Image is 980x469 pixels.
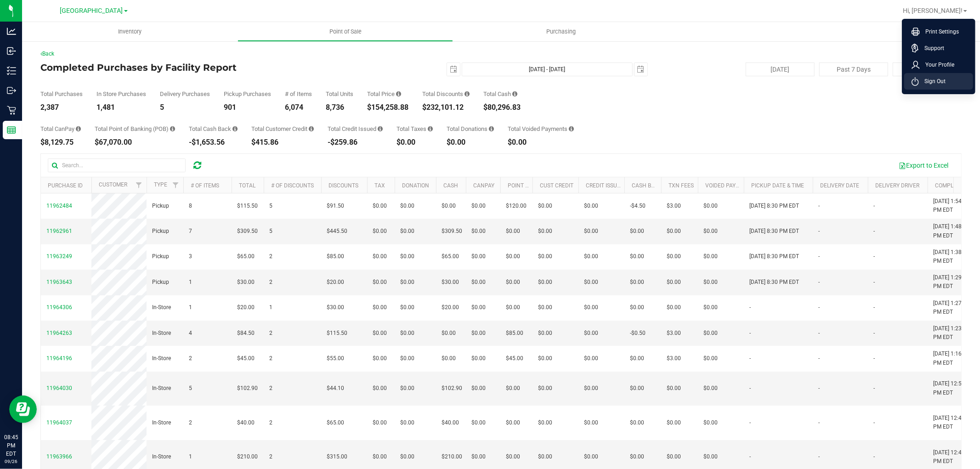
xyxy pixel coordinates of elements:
[893,62,962,76] button: Past 30 Days
[442,418,459,427] span: $40.00
[7,106,16,115] inline-svg: Retail
[873,452,875,461] span: -
[705,182,751,189] a: Voided Payment
[933,324,968,342] span: [DATE] 1:23 PM EDT
[131,177,147,193] a: Filter
[373,227,387,236] span: $0.00
[818,252,820,261] span: -
[873,227,875,236] span: -
[584,384,598,393] span: $0.00
[189,329,192,338] span: 4
[22,22,238,41] a: Inventory
[508,182,573,189] a: Point of Banking (POB)
[442,227,462,236] span: $309.50
[630,384,644,393] span: $0.00
[326,91,353,97] div: Total Units
[538,278,552,287] span: $0.00
[471,384,486,393] span: $0.00
[396,91,401,97] i: Sum of the total prices of all purchases in the date range.
[506,303,520,312] span: $0.00
[508,139,574,146] div: $0.00
[586,182,624,189] a: Credit Issued
[373,452,387,461] span: $0.00
[152,418,171,427] span: In-Store
[397,139,433,146] div: $0.00
[912,44,969,53] a: Support
[46,279,72,285] span: 11963643
[400,418,414,427] span: $0.00
[373,384,387,393] span: $0.00
[749,252,799,261] span: [DATE] 8:30 PM EDT
[46,453,72,460] span: 11963966
[46,203,72,209] span: 11962484
[7,86,16,95] inline-svg: Outbound
[46,253,72,260] span: 11963249
[189,139,238,146] div: -$1,653.56
[584,303,598,312] span: $0.00
[506,202,527,210] span: $120.00
[873,384,875,393] span: -
[703,303,718,312] span: $0.00
[667,227,681,236] span: $0.00
[269,418,272,427] span: 2
[224,91,271,97] div: Pickup Purchases
[237,418,255,427] span: $40.00
[326,104,353,111] div: 8,736
[40,62,347,73] h4: Completed Purchases by Facility Report
[538,329,552,338] span: $0.00
[506,278,520,287] span: $0.00
[442,278,459,287] span: $30.00
[378,126,383,132] i: Sum of all account credit issued for all refunds from returned purchases in the date range.
[271,182,314,189] a: # of Discounts
[40,126,81,132] div: Total CanPay
[309,126,314,132] i: Sum of the successful, non-voided payments using account credit for all purchases in the date range.
[168,177,183,193] a: Filter
[46,419,72,426] span: 11964037
[442,354,456,363] span: $0.00
[873,354,875,363] span: -
[904,73,973,90] li: Sign Out
[818,354,820,363] span: -
[818,418,820,427] span: -
[903,7,963,14] span: Hi, [PERSON_NAME]!
[703,227,718,236] span: $0.00
[703,418,718,427] span: $0.00
[237,452,258,461] span: $210.00
[60,7,123,15] span: [GEOGRAPHIC_DATA]
[152,252,169,261] span: Pickup
[367,104,408,111] div: $154,258.88
[269,278,272,287] span: 2
[873,278,875,287] span: -
[512,91,517,97] i: Sum of the successful, non-voided cash payment transactions for all purchases in the date range. ...
[933,350,968,367] span: [DATE] 1:16 PM EDT
[873,329,875,338] span: -
[506,329,523,338] span: $85.00
[538,418,552,427] span: $0.00
[400,384,414,393] span: $0.00
[471,252,486,261] span: $0.00
[285,104,312,111] div: 6,074
[818,202,820,210] span: -
[819,62,888,76] button: Past 7 Days
[251,126,314,132] div: Total Customer Credit
[374,182,385,189] a: Tax
[269,384,272,393] span: 2
[327,418,344,427] span: $65.00
[630,418,644,427] span: $0.00
[506,252,520,261] span: $0.00
[327,252,344,261] span: $85.00
[820,182,859,189] a: Delivery Date
[373,354,387,363] span: $0.00
[873,303,875,312] span: -
[400,278,414,287] span: $0.00
[4,458,18,465] p: 09/26
[893,158,954,173] button: Export to Excel
[873,202,875,210] span: -
[269,227,272,236] span: 5
[269,329,272,338] span: 2
[749,354,751,363] span: -
[327,227,347,236] span: $445.50
[746,62,815,76] button: [DATE]
[465,91,470,97] i: Sum of the discount values applied to the all purchases in the date range.
[749,202,799,210] span: [DATE] 8:30 PM EDT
